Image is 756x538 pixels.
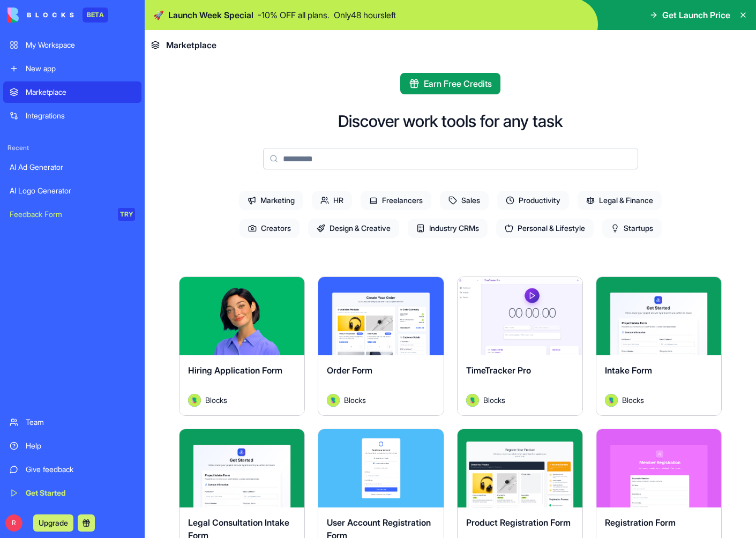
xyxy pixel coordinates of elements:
span: Legal & Finance [578,191,662,210]
a: Help [3,435,141,457]
span: Blocks [344,394,366,406]
a: Team [3,412,141,433]
img: Avatar [605,394,618,407]
div: Welcome to Blocks 🙌 I'm here if you have any questions! [17,84,167,105]
img: Avatar [327,394,340,407]
a: My Workspace [3,34,141,56]
span: Order Form [327,365,372,376]
div: Feedback Form [10,209,110,220]
textarea: Message… [9,328,205,347]
span: Blocks [205,394,227,406]
span: Launch Week Special [168,9,253,21]
div: Integrations [26,110,135,121]
a: Order FormAvatarBlocks [318,277,444,416]
div: TRY [118,208,135,221]
div: My Workspace [26,40,135,50]
span: Creators [239,219,300,238]
h1: Shelly [52,5,78,13]
span: Industry CRMs [408,219,488,238]
span: Marketplace [166,39,216,51]
a: AI Logo Generator [3,180,141,201]
span: HR [312,191,352,210]
span: Product Registration Form [466,517,571,528]
div: Team [26,417,135,428]
span: Startups [602,219,662,238]
div: New app [26,63,135,74]
a: New app [3,58,141,79]
button: Send a message… [184,347,201,364]
a: Feedback FormTRY [3,204,141,225]
button: Gif picker [34,351,42,360]
div: Shelly says… [9,62,206,135]
a: TimeTracker ProAvatarBlocks [457,277,583,416]
p: Active 1h ago [52,13,100,24]
button: go back [7,4,27,25]
span: Intake Form [605,365,652,376]
div: Help [26,440,135,451]
span: TimeTracker Pro [466,365,531,376]
h2: Discover work tools for any task [338,111,563,131]
div: AI Logo Generator [10,185,135,196]
a: Get Started [3,482,141,504]
span: Registration Form [605,517,676,528]
span: Blocks [483,394,505,406]
span: Recent [3,144,141,152]
div: Close [188,4,207,24]
button: Emoji picker [17,351,25,360]
a: Marketplace [3,81,141,103]
button: Home [168,4,188,25]
span: Blocks [622,394,644,406]
div: Hey raefelte00 👋 [17,68,167,79]
span: 🚀 [153,9,164,21]
button: Upgrade [33,514,73,532]
span: Earn Free Credits [424,77,492,90]
a: Hiring Application FormAvatarBlocks [179,277,305,416]
span: Design & Creative [308,219,399,238]
span: Hiring Application Form [188,365,282,376]
img: logo [8,8,74,23]
div: BETA [83,8,108,23]
a: AI Ad Generator [3,156,141,178]
a: Integrations [3,105,141,126]
img: Profile image for Shelly [31,6,48,23]
div: Marketplace [26,87,135,98]
a: Give feedback [3,459,141,480]
span: Freelancers [361,191,431,210]
div: Get Started [26,488,135,498]
button: Earn Free Credits [400,73,500,94]
div: Hey raefelte00 👋Welcome to Blocks 🙌 I'm here if you have any questions!Shelly • Just now [9,62,176,111]
p: Only 48 hours left [334,9,396,21]
span: Get Launch Price [662,9,730,21]
a: Intake FormAvatarBlocks [596,277,722,416]
span: Sales [440,191,489,210]
a: BETA [8,8,108,23]
span: Productivity [497,191,569,210]
button: Upload attachment [51,351,59,360]
img: Avatar [188,394,201,407]
p: - 10 % OFF all plans. [258,9,330,21]
div: Shelly • Just now [17,114,72,120]
a: Upgrade [33,517,73,528]
img: Avatar [466,394,479,407]
button: Start recording [68,351,77,360]
div: AI Ad Generator [10,162,135,173]
span: Marketing [239,191,303,210]
span: R [5,514,23,532]
span: Personal & Lifestyle [496,219,594,238]
div: Give feedback [26,464,135,475]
